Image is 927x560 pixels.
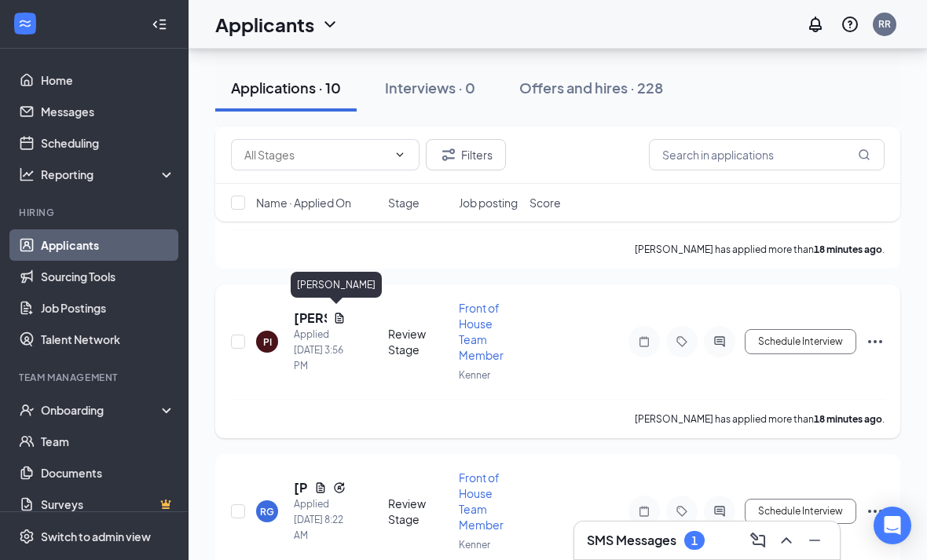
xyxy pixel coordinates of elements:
div: Applied [DATE] 3:56 PM [294,327,346,374]
button: Filter Filters [426,139,506,170]
b: 18 minutes ago [814,413,882,425]
p: [PERSON_NAME] has applied more than . [635,243,885,256]
a: Messages [41,96,175,127]
svg: Ellipses [866,332,885,351]
div: Open Intercom Messenger [874,507,911,544]
svg: UserCheck [19,402,35,418]
a: SurveysCrown [41,489,175,520]
b: 18 minutes ago [814,243,882,255]
a: Talent Network [41,324,175,355]
h1: Applicants [215,11,314,38]
div: Applications · 10 [231,78,341,97]
button: Schedule Interview [745,329,856,354]
div: PI [263,335,272,349]
svg: Reapply [333,481,346,494]
svg: Tag [672,335,691,348]
a: Home [41,64,175,96]
div: Applied [DATE] 8:22 AM [294,496,346,544]
svg: ChevronDown [394,148,406,161]
span: Score [529,195,561,210]
svg: Settings [19,529,35,544]
input: All Stages [244,146,387,163]
svg: Collapse [152,16,167,32]
svg: Filter [439,145,458,164]
span: Kenner [459,539,490,551]
a: Applicants [41,229,175,261]
div: RR [878,17,891,31]
div: Offers and hires · 228 [519,78,663,97]
svg: Document [333,312,346,324]
a: Documents [41,457,175,489]
p: [PERSON_NAME] has applied more than . [635,412,885,426]
button: ChevronUp [774,528,799,553]
a: Team [41,426,175,457]
span: Name · Applied On [256,195,351,210]
div: RG [260,505,274,518]
span: Front of House Team Member [459,470,504,532]
button: ComposeMessage [746,528,771,553]
svg: Note [635,505,654,518]
svg: Tag [672,505,691,518]
div: Review Stage [388,496,449,527]
div: [PERSON_NAME] [291,272,382,298]
svg: WorkstreamLogo [17,16,33,31]
div: Hiring [19,206,172,219]
a: Scheduling [41,127,175,159]
span: Kenner [459,369,490,381]
svg: ActiveChat [710,505,729,518]
button: Schedule Interview [745,499,856,524]
svg: Minimize [805,531,824,550]
svg: MagnifyingGlass [858,148,870,161]
div: Reporting [41,167,176,182]
svg: Note [635,335,654,348]
h5: [PERSON_NAME] [294,479,308,496]
div: Switch to admin view [41,529,151,544]
h3: SMS Messages [587,532,676,549]
svg: Ellipses [866,502,885,521]
div: 1 [691,534,698,547]
svg: Analysis [19,167,35,182]
input: Search in applications [649,139,885,170]
svg: Notifications [806,15,825,34]
svg: ChevronUp [777,531,796,550]
svg: ActiveChat [710,335,729,348]
span: Front of House Team Member [459,301,504,362]
span: Stage [388,195,420,210]
svg: QuestionInfo [841,15,859,34]
svg: ComposeMessage [749,531,768,550]
button: Minimize [802,528,827,553]
div: Review Stage [388,326,449,357]
a: Sourcing Tools [41,261,175,292]
svg: Document [314,481,327,494]
div: Interviews · 0 [385,78,475,97]
div: Team Management [19,371,172,384]
svg: ChevronDown [321,15,339,34]
div: Onboarding [41,402,162,418]
span: Job posting [459,195,518,210]
h5: [PERSON_NAME] [294,309,327,327]
a: Job Postings [41,292,175,324]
